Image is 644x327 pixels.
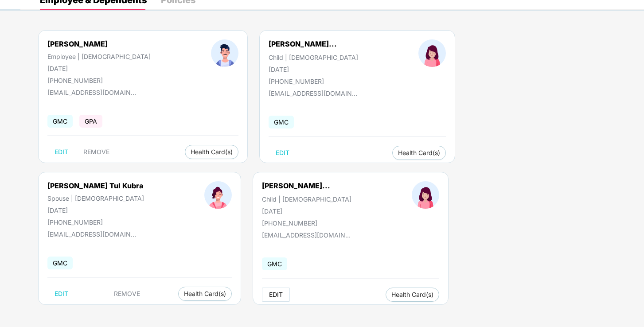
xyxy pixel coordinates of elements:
span: EDIT [55,148,68,156]
button: Health Card(s) [178,287,232,301]
img: profileImage [418,39,446,67]
div: [EMAIL_ADDRESS][DOMAIN_NAME] [262,231,351,239]
img: profileImage [204,181,232,209]
div: Spouse | [DEMOGRAPHIC_DATA] [47,195,144,202]
div: [EMAIL_ADDRESS][DOMAIN_NAME] [269,90,357,97]
button: Health Card(s) [392,146,446,160]
div: [DATE] [262,207,351,215]
div: [DATE] [269,66,358,73]
div: Child | [DEMOGRAPHIC_DATA] [262,195,351,203]
div: [EMAIL_ADDRESS][DOMAIN_NAME] [47,230,136,238]
button: EDIT [262,288,290,302]
button: EDIT [47,145,75,159]
img: profileImage [211,39,238,67]
button: REMOVE [107,287,147,301]
span: REMOVE [83,148,109,156]
img: profileImage [412,181,439,209]
div: [PHONE_NUMBER] [47,218,144,226]
span: EDIT [276,149,289,156]
span: GPA [79,115,102,128]
div: [PERSON_NAME] Tul Kubra [47,181,144,190]
span: GMC [47,257,73,269]
span: EDIT [269,291,283,298]
span: GMC [47,115,73,128]
button: Health Card(s) [185,145,238,159]
div: Child | [DEMOGRAPHIC_DATA] [269,54,358,61]
span: EDIT [55,290,68,297]
button: REMOVE [76,145,117,159]
span: Health Card(s) [184,292,226,296]
div: Employee | [DEMOGRAPHIC_DATA] [47,53,151,60]
div: [DATE] [47,65,151,72]
div: [PERSON_NAME]... [262,181,330,190]
span: REMOVE [114,290,140,297]
div: [DATE] [47,206,144,214]
div: [PHONE_NUMBER] [262,219,351,227]
span: Health Card(s) [391,292,433,297]
button: EDIT [47,287,75,301]
span: Health Card(s) [398,151,440,155]
span: Health Card(s) [191,150,233,154]
div: [PERSON_NAME] [47,39,151,48]
span: GMC [262,257,287,270]
div: [PHONE_NUMBER] [47,77,151,84]
button: Health Card(s) [386,288,439,302]
button: EDIT [269,146,297,160]
div: [PHONE_NUMBER] [269,78,358,85]
div: [EMAIL_ADDRESS][DOMAIN_NAME] [47,89,136,96]
span: GMC [269,116,294,128]
div: [PERSON_NAME]... [269,39,337,48]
